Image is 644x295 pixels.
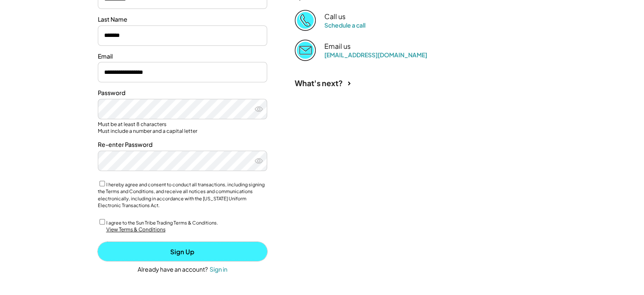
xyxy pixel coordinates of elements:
div: Call us [324,12,345,21]
div: Password [98,89,267,97]
div: Must be at least 8 characters Must include a number and a capital letter [98,121,267,134]
div: Last Name [98,15,267,24]
div: Already have an account? [138,265,208,274]
div: Re-enter Password [98,140,267,149]
div: Email us [324,42,351,51]
div: What's next? [295,78,343,88]
div: View Terms & Conditions [106,226,166,233]
div: Sign in [210,265,227,273]
label: I hereby agree and consent to conduct all transactions, including signing the Terms and Condition... [98,182,265,208]
img: Email%202%403x.png [295,39,316,61]
button: Sign Up [98,242,267,261]
a: [EMAIL_ADDRESS][DOMAIN_NAME] [324,51,427,59]
a: Schedule a call [324,21,365,29]
div: Email [98,52,267,61]
label: I agree to the Sun Tribe Trading Terms & Conditions. [106,220,218,225]
img: Phone%20copy%403x.png [295,10,316,31]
